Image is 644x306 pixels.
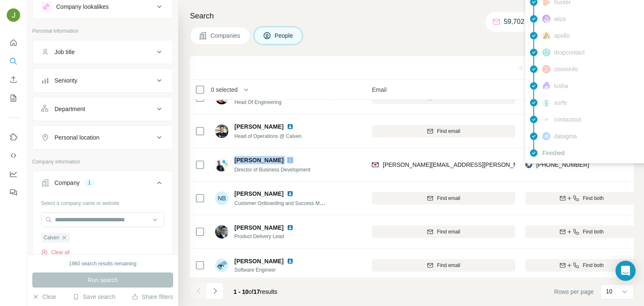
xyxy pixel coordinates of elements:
[7,130,20,145] button: Use Surfe on LinkedIn
[542,132,551,140] img: provider datagma logo
[254,288,260,295] span: 17
[234,288,249,295] span: 1 - 10
[215,158,229,171] img: Avatar
[287,190,293,197] img: LinkedIn logo
[542,65,551,73] img: provider zoominfo logo
[504,17,525,27] p: 59,702
[606,287,613,296] p: 10
[234,200,335,206] span: Customer Onboarding and Success Manager
[69,260,137,267] div: 1960 search results remaining
[437,194,460,202] span: Find email
[583,262,604,269] span: Find both
[372,259,515,272] button: Find email
[287,157,293,163] img: LinkedIn logo
[32,27,173,35] p: Personal information
[41,196,164,207] div: Select a company name or website
[372,161,379,169] img: provider findymail logo
[234,156,283,164] span: [PERSON_NAME]
[41,249,70,256] button: Clear all
[33,127,173,148] button: Personal location
[437,127,460,135] span: Find email
[372,86,387,94] span: Email
[33,173,173,196] button: Company1
[554,31,569,40] span: apollo
[55,76,77,85] div: Seniority
[7,148,20,163] button: Use Surfe API
[542,15,551,23] img: provider wiza logo
[554,48,584,57] span: dropcontact
[372,192,515,205] button: Find email
[55,133,99,142] div: Personal location
[7,91,20,106] button: My lists
[525,226,638,238] button: Find both
[215,124,229,138] img: Avatar
[554,99,567,107] span: surfe
[234,257,283,265] span: [PERSON_NAME]
[33,42,173,62] button: Job title
[275,31,294,40] span: People
[372,226,515,238] button: Find email
[234,133,301,139] span: Head of Operations @ Calven
[33,99,173,119] button: Department
[287,123,293,130] img: LinkedIn logo
[215,192,229,205] div: NB
[437,262,460,269] span: Find email
[7,166,20,182] button: Dashboard
[7,8,20,22] img: Avatar
[7,54,20,69] button: Search
[542,31,551,40] img: provider apollo logo
[234,189,283,198] span: [PERSON_NAME]
[542,99,551,107] img: provider surfe logo
[287,258,293,265] img: LinkedIn logo
[583,228,604,236] span: Find both
[554,65,578,73] span: zoominfo
[287,224,293,231] img: LinkedIn logo
[234,266,304,274] span: Software Engineer
[234,122,283,131] span: [PERSON_NAME]
[32,158,173,166] p: Company information
[525,259,638,272] button: Find both
[207,283,223,299] button: Navigate to next page
[249,288,254,295] span: of
[190,10,634,22] h4: Search
[542,117,551,122] img: provider contactout logo
[536,161,589,168] span: [PHONE_NUMBER]
[234,99,304,106] span: Head Of Engineering
[55,48,75,56] div: Job title
[583,194,604,202] span: Find both
[234,233,304,240] span: Product Delivery Lead
[234,167,310,173] span: Director of Business Development
[437,228,460,236] span: Find email
[554,115,581,124] span: contactout
[615,261,636,281] div: Open Intercom Messenger
[85,179,94,187] div: 1
[554,82,568,90] span: lusha
[56,3,109,11] div: Company lookalikes
[210,31,241,40] span: Companies
[542,48,551,57] img: provider dropcontact logo
[215,259,229,272] img: Avatar
[372,125,515,137] button: Find email
[554,15,566,23] span: wiza
[554,132,576,140] span: datagma
[132,293,173,301] button: Share filters
[234,223,283,232] span: [PERSON_NAME]
[73,293,115,301] button: Save search
[7,185,20,200] button: Feedback
[44,234,59,241] span: Calven
[55,179,80,187] div: Company
[554,288,594,296] span: Rows per page
[215,225,229,239] img: Avatar
[55,105,85,113] div: Department
[211,86,238,94] span: 0 selected
[7,35,20,50] button: Quick start
[542,82,551,90] img: provider lusha logo
[234,288,277,295] span: results
[525,192,638,205] button: Find both
[33,70,173,91] button: Seniority
[32,293,56,301] button: Clear
[542,149,564,157] span: Finished
[525,161,532,169] img: provider rocketreach logo
[7,72,20,87] button: Enrich CSV
[383,161,579,168] span: [PERSON_NAME][EMAIL_ADDRESS][PERSON_NAME][DOMAIN_NAME]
